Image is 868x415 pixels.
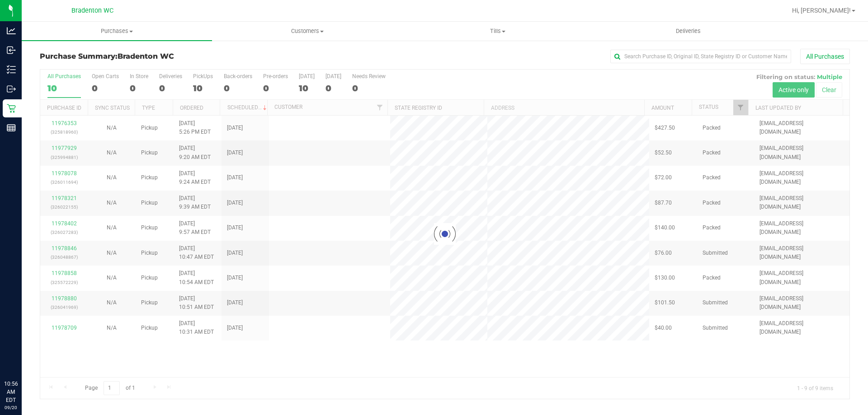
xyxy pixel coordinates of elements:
inline-svg: Inbound [7,46,16,55]
p: 10:56 AM EDT [4,380,18,404]
a: Tills [402,22,593,41]
inline-svg: Outbound [7,84,16,93]
span: Hi, [PERSON_NAME]! [792,7,851,14]
span: Bradenton WC [71,7,113,14]
span: Bradenton WC [118,52,174,61]
a: Customers [212,22,402,41]
span: Deliveries [664,27,713,35]
inline-svg: Retail [7,104,16,113]
iframe: Resource center [9,343,36,370]
inline-svg: Analytics [7,26,16,35]
input: Search Purchase ID, Original ID, State Registry ID or Customer Name... [610,50,791,63]
p: 09/20 [4,404,18,411]
inline-svg: Reports [7,123,16,132]
a: Deliveries [593,22,783,41]
inline-svg: Inventory [7,65,16,74]
span: Customers [212,27,402,35]
a: Purchases [22,22,212,41]
span: Tills [403,27,592,35]
h3: Purchase Summary: [40,52,310,61]
button: All Purchases [800,49,850,64]
span: Purchases [22,27,212,35]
